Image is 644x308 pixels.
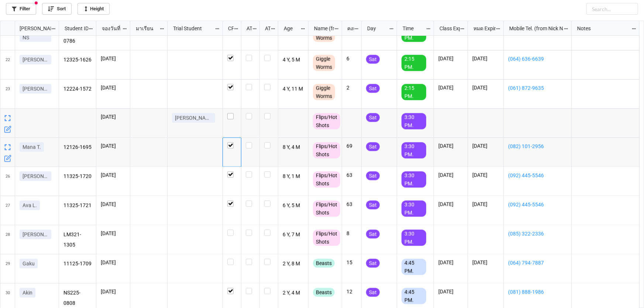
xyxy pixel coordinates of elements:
[63,259,92,269] p: 11125-1709
[283,84,304,94] p: 4 Y, 11 M
[438,201,463,208] p: [DATE]
[438,84,463,91] p: [DATE]
[0,21,59,36] div: grid
[347,172,357,179] p: 63
[23,289,32,297] p: Akin
[347,55,357,62] p: 6
[347,142,357,150] p: 69
[42,3,72,15] a: Sort
[283,201,304,211] p: 6 Y, 5 M
[6,51,10,79] span: 22
[313,142,340,159] div: Flips/Hot Shots
[101,172,125,179] p: [DATE]
[63,201,92,211] p: 11325-1721
[313,230,340,246] div: Flips/Hot Shots
[63,55,92,65] p: 12325-1626
[472,201,499,208] p: [DATE]
[313,201,340,217] div: Flips/Hot Shots
[438,55,463,62] p: [DATE]
[261,24,271,32] div: ATK
[313,113,340,129] div: Flips/Hot Shots
[508,142,567,150] a: (082) 101-2956
[6,3,36,15] a: Filter
[402,201,426,217] div: 3:30 PM.
[508,201,567,209] a: (092) 445-5546
[366,142,380,151] div: Sat
[169,24,214,32] div: Trial Student
[101,55,125,62] p: [DATE]
[78,3,110,15] a: Height
[438,142,463,150] p: [DATE]
[6,255,10,283] span: 29
[435,24,460,32] div: Class Expiration
[505,24,563,32] div: Mobile Tel. (from Nick Name)
[6,21,10,50] span: 21
[23,56,48,63] p: [PERSON_NAME]
[472,55,499,62] p: [DATE]
[347,84,357,91] p: 2
[402,259,426,275] div: 4:45 PM.
[6,225,10,254] span: 28
[6,80,10,108] span: 23
[398,24,426,32] div: Time
[23,202,37,209] p: Ava L.
[366,113,380,122] div: Sat
[402,142,426,159] div: 3:30 PM.
[15,24,51,32] div: [PERSON_NAME] Name
[366,55,380,64] div: Sat
[402,230,426,246] div: 3:30 PM.
[402,172,426,188] div: 3:30 PM.
[63,26,92,46] p: NS324-0786
[60,24,88,32] div: Student ID (from [PERSON_NAME] Name)
[438,172,463,179] p: [DATE]
[363,24,389,32] div: Day
[313,172,340,188] div: Flips/Hot Shots
[586,3,638,15] input: Search...
[283,259,304,269] p: 2 Y, 8 M
[343,24,354,32] div: คงเหลือ (from Nick Name)
[310,24,334,32] div: Name (from Class)
[402,113,426,129] div: 3:30 PM.
[101,288,125,295] p: [DATE]
[63,230,92,250] p: LM321-1305
[6,196,10,225] span: 27
[438,259,463,266] p: [DATE]
[573,24,631,32] div: Notes
[97,24,122,32] div: จองวันที่
[101,142,125,150] p: [DATE]
[438,288,463,295] p: [DATE]
[63,288,92,308] p: NS225-0808
[101,201,125,208] p: [DATE]
[347,201,357,208] p: 63
[242,24,252,32] div: ATT
[283,230,304,240] p: 6 Y, 7 M
[472,84,499,91] p: [DATE]
[472,142,499,150] p: [DATE]
[402,288,426,304] div: 4:45 PM.
[101,230,125,237] p: [DATE]
[347,259,357,266] p: 15
[313,84,335,100] div: Giggle Worms
[101,113,125,121] p: [DATE]
[508,230,567,238] a: (085) 322-2336
[366,230,380,239] div: Sat
[23,85,48,93] p: [PERSON_NAME]
[508,288,567,296] a: (081) 888-1986
[313,259,335,268] div: Beasts
[366,172,380,180] div: Sat
[508,259,567,267] a: (064) 794-7887
[347,288,357,295] p: 12
[23,143,41,151] p: Mana T.
[366,259,380,268] div: Sat
[472,172,499,179] p: [DATE]
[402,84,426,100] div: 2:15 PM.
[508,55,567,63] a: (064) 636-6639
[472,259,499,266] p: [DATE]
[63,84,92,94] p: 12224-1572
[23,231,48,238] p: [PERSON_NAME]
[224,24,234,32] div: CF
[63,172,92,182] p: 11325-1720
[63,142,92,153] p: 12126-1695
[508,84,567,92] a: (061) 872-9635
[23,173,48,180] p: [PERSON_NAME]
